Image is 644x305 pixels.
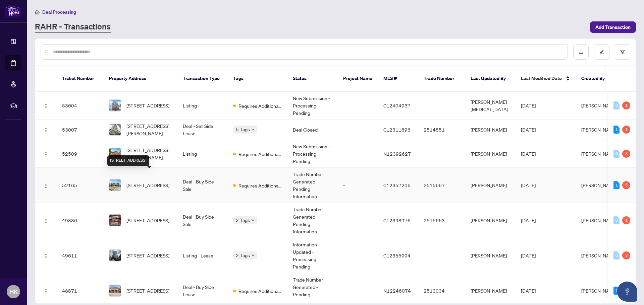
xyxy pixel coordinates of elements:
img: thumbnail-img [109,100,121,111]
span: [PERSON_NAME] [581,252,618,258]
button: download [573,44,589,60]
td: [PERSON_NAME] [465,120,516,140]
img: Logo [43,183,49,188]
img: thumbnail-img [109,148,121,159]
span: down [251,254,255,257]
img: thumbnail-img [109,285,121,296]
span: [STREET_ADDRESS] [126,181,169,189]
span: [PERSON_NAME] [581,102,618,108]
span: [DATE] [521,288,536,294]
td: 2515667 [418,168,465,203]
span: [STREET_ADDRESS][PERSON_NAME] [126,122,172,137]
span: [STREET_ADDRESS] [126,287,169,294]
span: down [251,128,255,131]
span: [PERSON_NAME] [581,217,618,223]
div: 1 [622,216,630,224]
td: [PERSON_NAME] [465,168,516,203]
span: [DATE] [521,252,536,258]
span: filter [620,50,625,54]
span: 5 Tags [236,126,250,133]
span: [STREET_ADDRESS][PERSON_NAME][PERSON_NAME] [126,146,172,161]
span: [PERSON_NAME] [581,182,618,188]
div: 1 [622,101,630,109]
td: 52509 [57,140,104,168]
td: - [338,168,378,203]
th: Transaction Type [177,66,228,92]
td: - [338,140,378,168]
span: Requires Additional Docs [238,150,282,158]
span: download [579,50,583,54]
th: Project Name [338,66,378,92]
th: Created By [576,66,616,92]
span: 2 Tags [236,251,250,259]
span: C12355994 [383,252,411,258]
td: 49886 [57,203,104,238]
span: home [35,10,40,14]
th: Last Updated By [465,66,516,92]
span: [STREET_ADDRESS] [126,252,169,259]
span: [DATE] [521,182,536,188]
div: 0 [613,101,620,109]
button: Logo [41,180,51,190]
span: [STREET_ADDRESS] [126,217,169,224]
img: Logo [43,253,49,259]
img: Logo [43,128,49,133]
span: [DATE] [521,102,536,108]
th: Last Modified Date [516,66,576,92]
td: [PERSON_NAME] [465,238,516,273]
button: Add Transaction [590,21,636,33]
span: C12357206 [383,182,411,188]
th: Property Address [104,66,177,92]
span: Add Transaction [595,22,631,32]
td: New Submission - Processing Pending [287,92,338,120]
td: - [338,92,378,120]
td: Trade Number Generated - Pending Information [287,168,338,203]
button: Logo [41,100,51,111]
button: Logo [41,285,51,296]
span: HK [9,287,18,296]
div: 1 [613,181,620,189]
span: Requires Additional Docs [238,182,282,189]
th: Tags [228,66,287,92]
button: Open asap [617,282,637,302]
img: thumbnail-img [109,250,121,261]
div: 0 [613,216,620,224]
td: 53604 [57,92,104,120]
th: Status [287,66,338,92]
div: 1 [613,287,620,295]
td: Deal - Sell Side Lease [177,120,228,140]
div: 3 [622,251,630,259]
td: 52165 [57,168,104,203]
span: [DATE] [521,127,536,133]
img: Logo [43,103,49,109]
td: Deal - Buy Side Sale [177,168,228,203]
td: Deal - Buy Side Sale [177,203,228,238]
button: Logo [41,250,51,261]
th: Ticket Number [57,66,104,92]
span: Last Modified Date [521,75,562,82]
span: down [251,219,255,222]
td: Information Updated - Processing Pending [287,238,338,273]
div: 1 [613,126,620,134]
td: - [338,120,378,140]
a: RAHR - Transactions [35,21,111,33]
span: N12246074 [383,288,411,294]
td: - [418,238,465,273]
span: 2 Tags [236,216,250,224]
div: 5 [622,181,630,189]
img: Logo [43,289,49,294]
td: 2514851 [418,120,465,140]
td: [PERSON_NAME] [465,203,516,238]
span: [DATE] [521,151,536,157]
td: - [338,203,378,238]
div: 0 [613,150,620,158]
span: [PERSON_NAME] [581,151,618,157]
td: New Submission - Processing Pending [287,140,338,168]
span: [PERSON_NAME] [581,127,618,133]
td: Listing [177,92,228,120]
td: Deal Closed [287,120,338,140]
td: Trade Number Generated - Pending Information [287,203,338,238]
td: [PERSON_NAME] [465,140,516,168]
span: C12404937 [383,102,411,108]
td: - [418,92,465,120]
